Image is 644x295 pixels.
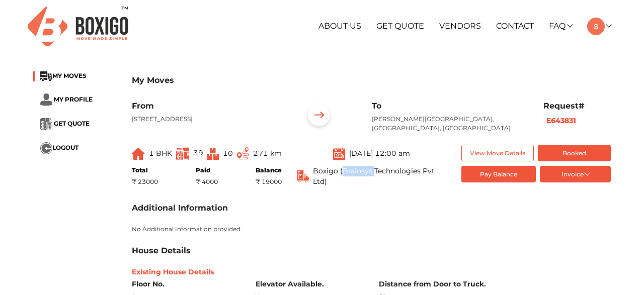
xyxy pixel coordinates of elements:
button: Pay Balance [461,166,536,182]
div: Total [132,166,158,175]
div: ₹ 19000 [256,177,282,186]
h6: Distance from Door to Truck. [379,280,611,288]
a: ... GET QUOTE [40,120,90,127]
span: [DATE] 12:00 am [349,148,410,157]
button: View Move Details [461,145,534,161]
h3: House Details [132,246,191,255]
img: ... [333,147,345,160]
p: [STREET_ADDRESS] [132,115,288,124]
img: ... [303,101,335,132]
h6: To [372,101,528,111]
h6: From [132,101,288,111]
span: MY MOVES [52,72,87,79]
div: ₹ 23000 [132,177,158,186]
button: Booked [538,145,611,161]
img: ... [40,93,52,106]
h6: Existing House Details [132,268,610,276]
img: ... [40,142,52,154]
a: Get Quote [376,21,424,31]
span: 271 km [253,149,282,158]
h6: Floor No. [132,280,240,288]
a: Vendors [439,21,481,31]
button: E643831 [543,115,579,127]
span: 10 [223,149,233,158]
img: ... [297,170,309,182]
img: ... [207,148,219,160]
div: Balance [256,166,282,175]
p: [PERSON_NAME][GEOGRAPHIC_DATA], [GEOGRAPHIC_DATA], [GEOGRAPHIC_DATA] [372,115,528,133]
a: ...MY MOVES [40,72,87,79]
b: E643831 [546,116,576,125]
button: ...LOGOUT [40,142,78,154]
img: ... [237,147,249,160]
span: MY PROFILE [54,95,93,103]
div: ₹ 4000 [196,177,218,186]
span: Boxigo (Brainsys Technologies Pvt Ltd) [313,166,446,187]
p: No Additional Information provided. [132,225,610,234]
a: FAQ [549,21,572,31]
span: GET QUOTE [54,120,90,127]
img: ... [176,147,189,160]
a: Contact [496,21,534,31]
span: 1 BHK [149,149,172,158]
button: Invoice [540,166,611,182]
div: Paid [196,166,218,175]
a: About Us [318,21,361,31]
a: ... MY PROFILE [40,95,93,103]
img: ... [40,71,52,81]
img: ... [40,118,52,130]
img: Boxigo [28,7,128,46]
h6: Elevator Available. [256,280,364,288]
h3: My Moves [132,75,610,85]
h3: Additional Information [132,203,228,213]
span: 39 [193,148,203,157]
img: ... [132,148,145,160]
span: LOGOUT [52,144,78,151]
h6: Request# [543,101,611,111]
